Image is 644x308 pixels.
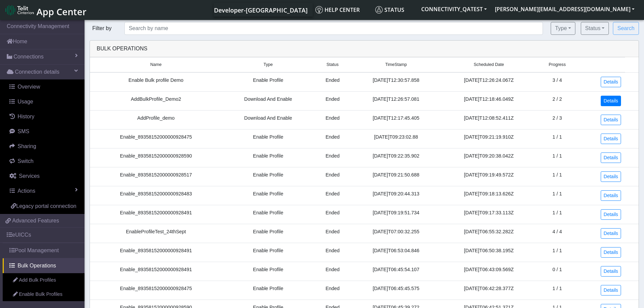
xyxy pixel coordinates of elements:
span: Status [327,62,339,68]
td: Ended [314,205,351,224]
a: Overview [3,79,85,94]
td: 1 / 1 [536,243,578,262]
span: TimeStamp [385,62,407,68]
a: Bulk Operations [3,258,85,273]
button: Type [551,22,575,35]
td: [DATE]T09:23:02.88 [351,129,441,148]
button: CONNECTIVITY_QATEST [417,3,491,15]
td: Enable_89358152000000928590 [90,148,222,167]
a: Details [601,134,621,144]
button: [PERSON_NAME][EMAIL_ADDRESS][DOMAIN_NAME] [491,3,639,15]
td: Enable_89358152000000928491 [90,243,222,262]
span: Sharing [18,143,36,149]
td: Ended [314,224,351,243]
td: 1 / 1 [536,205,578,224]
td: 0 / 1 [536,262,578,281]
span: Legacy portal connection [16,203,76,209]
td: Ended [314,110,351,129]
span: Filter by [90,25,114,31]
a: Details [601,152,621,163]
span: Usage [18,99,33,104]
td: [DATE]T09:17:33.113Z [441,205,536,224]
td: [DATE]T12:26:24.067Z [441,72,536,92]
td: [DATE]T12:18:46.049Z [441,91,536,110]
td: Enable Profile [222,224,314,243]
td: [DATE]T06:55:32.282Z [441,224,536,243]
span: Type [263,62,272,68]
td: Ended [314,91,351,110]
span: Advanced Features [12,217,59,225]
td: Enable Bulk profile Demo [90,72,222,92]
a: Details [601,266,621,277]
a: App Center [5,3,86,17]
td: 1 / 1 [536,129,578,148]
a: Details [601,77,621,87]
span: Bulk Operations [18,262,56,270]
td: Enable Profile [222,262,314,281]
td: Ended [314,243,351,262]
a: Details [601,285,621,295]
td: Download And Enable [222,91,314,110]
td: Enable Profile [222,243,314,262]
img: status.svg [375,6,383,14]
td: EnableProfileTest_24thSept [90,224,222,243]
td: [DATE]T12:26:57.081 [351,91,441,110]
td: Enable Profile [222,167,314,186]
a: Add Bulk Profiles [3,273,85,287]
a: Details [601,115,621,125]
button: Status [581,22,609,35]
td: Enable Profile [222,148,314,167]
td: Download And Enable [222,110,314,129]
td: [DATE]T06:45:54.107 [351,262,441,281]
a: Help center [313,3,373,17]
td: 1 / 1 [536,167,578,186]
a: Services [3,169,85,184]
td: Enable Profile [222,205,314,224]
td: [DATE]T06:50:38.195Z [441,243,536,262]
td: Ended [314,167,351,186]
td: [DATE]T06:45:45.575 [351,281,441,300]
a: Sharing [3,139,85,154]
td: [DATE]T09:21:50.688 [351,167,441,186]
span: Connections [14,53,44,61]
td: Enable Profile [222,281,314,300]
a: Switch [3,154,85,169]
img: logo-telit-cinterion-gw-new.png [5,5,34,16]
td: Enable_89358152000000928491 [90,262,222,281]
span: Overview [18,84,40,90]
span: Services [19,173,40,179]
td: [DATE]T12:17:45.405 [351,110,441,129]
span: History [18,114,34,119]
a: Details [601,209,621,220]
a: Details [601,247,621,258]
td: Ended [314,129,351,148]
a: Details [601,190,621,201]
td: [DATE]T06:43:09.569Z [441,262,536,281]
td: [DATE]T09:20:38.042Z [441,148,536,167]
img: knowledge.svg [315,6,323,14]
span: Scheduled Date [474,62,504,68]
td: AddBulkProfile_Demo2 [90,91,222,110]
a: Details [601,228,621,239]
a: Enable Bulk Profiles [3,287,85,302]
span: Connection details [15,68,59,76]
td: 1 / 1 [536,281,578,300]
a: Your current platform instance [214,3,307,17]
a: Actions [3,184,85,198]
span: Developer-[GEOGRAPHIC_DATA] [214,6,308,14]
button: Search [613,22,639,35]
td: [DATE]T09:19:51.734 [351,205,441,224]
span: SMS [18,128,29,134]
td: [DATE]T09:22:35.902 [351,148,441,167]
span: Switch [18,158,33,164]
td: Ended [314,148,351,167]
td: 1 / 1 [536,186,578,205]
td: Ended [314,72,351,92]
td: Ended [314,281,351,300]
a: Usage [3,94,85,109]
span: Progress [549,62,566,68]
td: 2 / 3 [536,110,578,129]
td: 2 / 2 [536,91,578,110]
td: [DATE]T06:42:28.377Z [441,281,536,300]
a: Details [601,96,621,106]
